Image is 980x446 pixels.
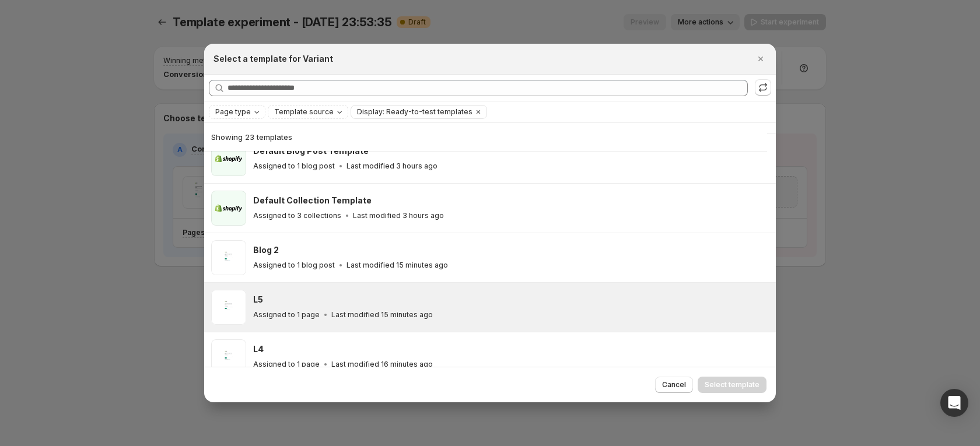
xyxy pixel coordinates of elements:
p: Last modified 16 minutes ago [331,360,433,369]
p: Last modified 3 hours ago [353,211,444,220]
span: Cancel [662,380,686,389]
button: Page type [209,106,265,118]
h3: Default Collection Template [253,195,372,206]
button: Cancel [655,377,693,393]
button: Close [752,51,769,67]
p: Last modified 3 hours ago [346,161,437,171]
span: Page type [215,107,251,117]
p: Assigned to 1 blog post [253,161,335,171]
span: Template source [274,107,334,117]
span: Display: Ready-to-test templates [357,107,473,117]
h3: Default Blog Post Template [253,145,369,157]
p: Assigned to 3 collections [253,211,341,220]
span: Showing 23 templates [211,132,292,142]
h3: Blog 2 [253,244,279,256]
h3: L5 [253,294,263,305]
div: Open Intercom Messenger [940,389,968,417]
p: Assigned to 1 page [253,310,320,319]
button: Display: Ready-to-test templates [351,106,473,118]
button: Clear [473,106,484,118]
button: Template source [268,106,348,118]
p: Last modified 15 minutes ago [346,261,448,270]
p: Last modified 15 minutes ago [331,310,433,319]
h2: Select a template for Variant [213,53,333,65]
h3: L4 [253,343,264,355]
img: Default Collection Template [211,191,246,226]
p: Assigned to 1 blog post [253,261,335,270]
p: Assigned to 1 page [253,360,320,369]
